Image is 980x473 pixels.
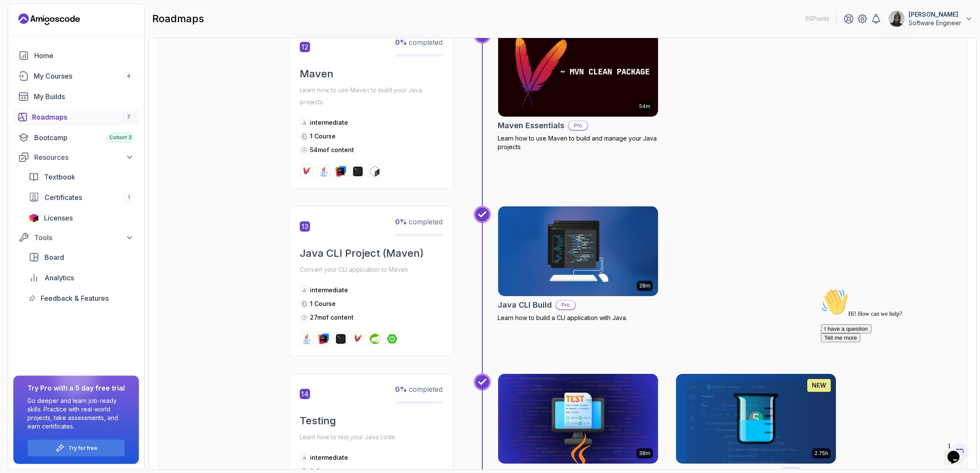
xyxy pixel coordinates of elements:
a: textbook [24,168,139,185]
span: 1 Course [310,300,336,307]
h2: Maven Essentials [498,120,564,132]
span: 0 % [395,385,407,394]
span: completed [395,38,443,47]
div: Bootcamp [34,132,134,143]
p: intermediate [310,118,348,127]
button: Tell me more [3,48,43,57]
img: spring logo [370,334,380,344]
span: Certificates [44,192,82,203]
p: Software Engineer [909,19,961,27]
span: Hi! How can we help? [3,26,85,32]
span: 4 [127,73,130,79]
h2: roadmaps [152,12,204,26]
span: completed [395,217,443,226]
img: intellij logo [319,334,329,344]
img: Java CLI Build card [498,206,658,296]
iframe: chat widget [944,439,971,464]
span: 7 [127,114,130,120]
a: Maven Essentials card54mMaven EssentialsProLearn how to use Maven to build and manage your Java p... [498,26,658,151]
button: Resources [13,150,139,165]
span: Board [44,252,64,262]
iframe: chat widget [818,285,971,435]
span: Licenses [44,213,73,223]
h2: Maven [300,67,443,81]
p: 54m [639,103,650,110]
p: 2.75h [815,450,828,457]
span: Feedback & Features [41,293,109,303]
img: terminal logo [336,334,346,344]
p: Learn how to use Maven to build your Java projects [300,84,443,108]
p: Learn how to use Maven to build and manage your Java projects [498,134,658,151]
p: 65 Points [805,15,829,23]
button: user profile image[PERSON_NAME]Software Engineer [888,10,973,27]
img: java logo [301,334,312,344]
div: Tools [34,232,134,243]
a: builds [13,88,139,105]
img: intellij logo [336,166,346,176]
span: 0 % [395,38,407,47]
img: maven logo [301,166,312,176]
a: courses [13,68,139,85]
a: bootcamp [13,129,139,146]
a: analytics [24,269,139,286]
div: My Courses [34,71,134,81]
button: I have a question [3,39,54,48]
p: intermediate [310,286,348,294]
span: Cohort 3 [109,134,132,141]
p: Pro [569,121,587,130]
div: Roadmaps [32,112,134,122]
img: Maven Essentials card [498,27,658,117]
img: spring-boot logo [387,334,397,344]
p: Learn how to test your Java code [300,431,443,443]
a: Landing page [18,12,80,26]
span: 0 % [395,217,407,226]
a: home [13,47,139,64]
img: user profile image [888,11,905,27]
img: java logo [319,166,329,176]
a: board [24,249,139,266]
img: :wave: [3,3,31,31]
a: Try for free [68,445,97,452]
span: 1 [128,194,130,201]
p: 28m [639,282,650,289]
p: Go deeper and learn job-ready skills. Practice with real-world projects, take assessments, and ea... [27,397,125,431]
img: terminal logo [353,166,363,176]
div: Home [34,50,134,61]
img: Java Unit Testing Essentials card [498,374,658,464]
span: 13 [300,221,310,232]
p: Learn how to build a CLI application with Java. [498,314,658,322]
div: Resources [34,152,134,162]
h2: Testing [300,414,443,428]
a: feedback [24,290,139,307]
span: 14 [300,389,310,399]
a: licenses [24,209,139,226]
span: 12 [300,42,310,52]
p: Pro [556,301,575,309]
button: Try for free [27,439,125,457]
h2: Java CLI Build [498,299,552,311]
p: intermediate [310,453,348,462]
a: certificates [24,189,139,206]
img: jetbrains icon [29,214,39,222]
p: 27m of content [310,313,354,322]
a: roadmaps [13,109,139,126]
p: Convert your CLI application to Maven [300,264,443,276]
div: My Builds [34,91,134,102]
button: Tools [13,230,139,245]
img: bash logo [370,166,380,176]
span: Analytics [44,273,74,283]
img: maven logo [353,334,363,344]
span: 1 Course [310,132,336,140]
p: 38m [639,450,650,457]
span: completed [395,385,443,394]
p: [PERSON_NAME] [909,10,961,19]
span: Textbook [44,172,75,182]
div: 👋Hi! How can we help?I have a questionTell me more [3,3,157,57]
h2: Java CLI Project (Maven) [300,247,443,260]
p: NEW [812,381,826,390]
img: Java Unit Testing and TDD card [676,374,836,464]
a: Java CLI Build card28mJava CLI BuildProLearn how to build a CLI application with Java. [498,206,658,322]
p: 54m of content [310,146,354,154]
